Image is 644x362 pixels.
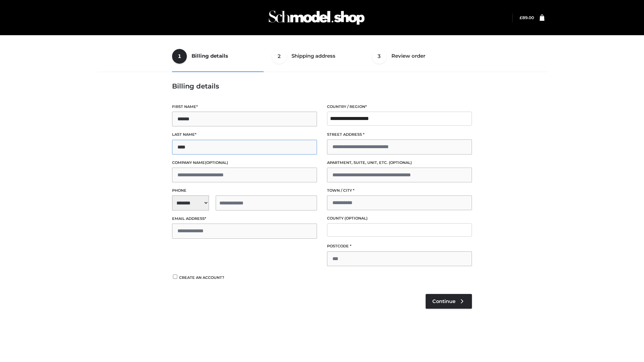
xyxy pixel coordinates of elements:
span: (optional) [205,160,228,165]
label: Postcode [327,243,472,249]
label: Apartment, suite, unit, etc. [327,160,472,166]
label: First name [172,104,317,110]
label: Email address [172,216,317,222]
label: Last name [172,131,317,138]
span: £ [520,15,522,20]
span: Create an account? [179,275,224,280]
label: Town / City [327,187,472,194]
span: Continue [432,298,455,304]
span: (optional) [344,216,368,221]
a: £89.00 [520,15,534,20]
h3: Billing details [172,82,472,90]
label: Company name [172,160,317,166]
label: County [327,215,472,222]
label: Country / Region [327,104,472,110]
label: Phone [172,187,317,194]
input: Create an account? [172,275,178,279]
img: Schmodel Admin 964 [266,4,367,31]
label: Street address [327,131,472,138]
span: (optional) [389,160,412,165]
a: Continue [426,294,472,309]
bdi: 89.00 [520,15,534,20]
